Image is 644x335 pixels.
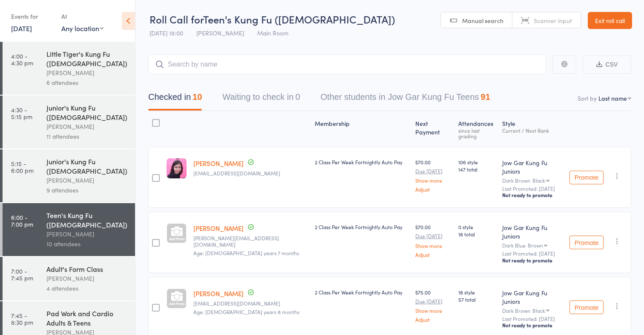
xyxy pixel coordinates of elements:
[415,223,451,257] div: $70.00
[196,29,244,37] span: [PERSON_NAME]
[462,16,503,25] span: Manual search
[502,288,563,306] div: Jow Gar Kung Fu Juniors
[502,186,563,192] small: Last Promoted: [DATE]
[193,92,202,102] div: 10
[61,23,103,33] div: Any location
[193,159,244,168] a: [PERSON_NAME]
[502,223,563,240] div: Jow Gar Kung Fu Juniors
[458,223,495,230] span: 0 style
[315,223,409,230] div: 2 Class Per Week Fortnightly Auto Pay
[46,68,128,78] div: [PERSON_NAME]
[193,224,244,233] a: [PERSON_NAME]
[3,203,135,256] a: 6:00 -7:00 pmTeen's Kung Fu ([DEMOGRAPHIC_DATA])[PERSON_NAME]10 attendees
[458,230,495,238] span: 18 total
[583,55,631,74] button: CSV
[532,308,545,313] div: Black
[193,308,299,315] span: Age: [DEMOGRAPHIC_DATA] years 8 months
[46,103,128,122] div: Junior's Kung Fu ([DEMOGRAPHIC_DATA])
[412,115,455,143] div: Next Payment
[458,128,495,139] div: since last grading
[415,308,451,313] a: Show more
[11,9,53,23] div: Events for
[569,300,604,314] button: Promote
[458,288,495,296] span: 18 style
[415,298,451,304] small: Due [DATE]
[193,249,299,256] span: Age: [DEMOGRAPHIC_DATA] years 7 months
[481,92,490,102] div: 91
[458,158,495,166] span: 106 style
[502,308,563,313] div: Dark Brown
[321,88,490,111] button: Other students in Jow Gar Kung Fu Teens91
[588,12,632,29] a: Exit roll call
[46,274,128,283] div: [PERSON_NAME]
[415,178,451,183] a: Show more
[415,288,451,322] div: $75.00
[61,9,103,23] div: At
[193,170,308,176] small: edempsey26@hotmail.com
[46,210,128,229] div: Teen's Kung Fu ([DEMOGRAPHIC_DATA])
[415,168,451,174] small: Due [DATE]
[598,94,627,102] div: Last name
[193,235,308,248] small: felipe.hormazabal.m@gmail.com
[11,106,32,120] time: 4:30 - 5:15 pm
[502,251,563,256] small: Last Promoted: [DATE]
[203,12,395,26] span: Teen's Kung Fu ([DEMOGRAPHIC_DATA])
[46,131,128,141] div: 11 attendees
[46,229,128,239] div: [PERSON_NAME]
[569,171,604,184] button: Promote
[502,192,563,198] div: Not ready to promote
[46,239,128,249] div: 10 attendees
[193,300,308,306] small: rhands@gmail.com
[528,242,543,248] div: Brown
[455,115,499,143] div: Atten­dances
[222,88,300,111] button: Waiting to check in0
[11,214,33,227] time: 6:00 - 7:00 pm
[167,158,187,178] img: image1652078498.png
[415,317,451,322] a: Adjust
[46,122,128,131] div: [PERSON_NAME]
[46,185,128,195] div: 9 attendees
[193,289,244,298] a: [PERSON_NAME]
[502,316,563,322] small: Last Promoted: [DATE]
[502,257,563,264] div: Not ready to promote
[534,16,572,25] span: Scanner input
[415,243,451,248] a: Show more
[11,160,34,174] time: 5:15 - 6:00 pm
[415,158,451,192] div: $70.00
[415,186,451,192] a: Adjust
[415,233,451,239] small: Due [DATE]
[11,23,32,33] a: [DATE]
[3,257,135,300] a: 7:00 -7:45 pmAdult's Form Class[PERSON_NAME]4 attendees
[46,175,128,185] div: [PERSON_NAME]
[578,94,597,102] label: Sort by
[295,92,300,102] div: 0
[148,88,202,111] button: Checked in10
[315,288,409,296] div: 2 Class Per Week Fortnightly Auto Pay
[11,312,33,326] time: 7:45 - 8:30 pm
[502,158,563,175] div: Jow Gar Kung Fu Juniors
[46,78,128,87] div: 6 attendees
[502,128,563,133] div: Current / Next Rank
[148,55,546,74] input: Search by name
[11,52,33,66] time: 4:00 - 4:30 pm
[315,158,409,166] div: 2 Class Per Week Fortnightly Auto Pay
[502,322,563,329] div: Not ready to promote
[458,296,495,303] span: 57 total
[46,49,128,68] div: Little Tiger's Kung Fu ([DEMOGRAPHIC_DATA])
[46,283,128,293] div: 4 attendees
[257,29,288,37] span: Main Room
[3,96,135,149] a: 4:30 -5:15 pmJunior's Kung Fu ([DEMOGRAPHIC_DATA])[PERSON_NAME]11 attendees
[311,115,412,143] div: Membership
[11,268,33,281] time: 7:00 - 7:45 pm
[3,42,135,95] a: 4:00 -4:30 pmLittle Tiger's Kung Fu ([DEMOGRAPHIC_DATA])[PERSON_NAME]6 attendees
[149,12,203,26] span: Roll Call for
[502,178,563,183] div: Dark Brown
[46,309,128,327] div: Pad Work and Cardio Adults & Teens
[532,178,545,183] div: Black
[149,29,183,37] span: [DATE] 18:00
[46,157,128,175] div: Junior's Kung Fu ([DEMOGRAPHIC_DATA])
[458,166,495,173] span: 147 total
[499,115,566,143] div: Style
[502,242,563,248] div: Dark Blue
[415,252,451,257] a: Adjust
